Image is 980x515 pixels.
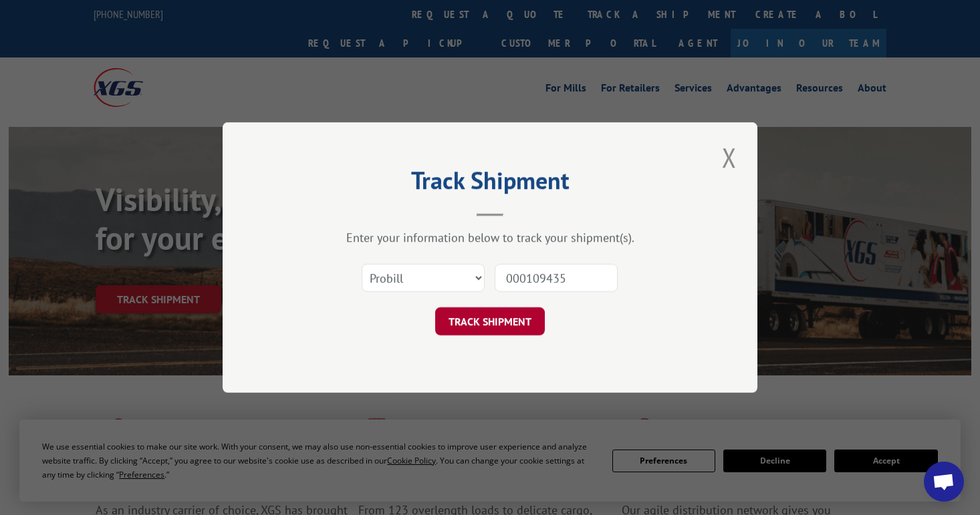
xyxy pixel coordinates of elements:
[495,264,618,292] input: Number(s)
[289,171,691,196] h2: Track Shipment
[435,307,545,335] button: TRACK SHIPMENT
[289,230,691,245] div: Enter your information below to track your shipment(s).
[924,462,964,502] a: Open chat
[718,139,741,176] button: Close modal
